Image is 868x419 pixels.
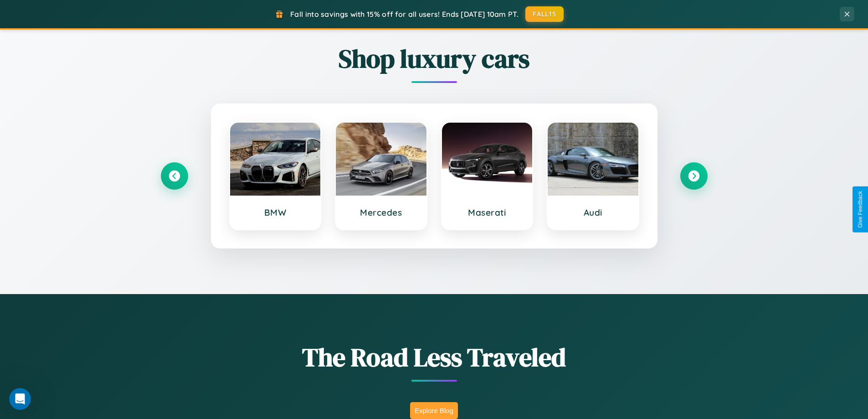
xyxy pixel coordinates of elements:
div: Give Feedback [857,191,863,228]
h3: Audi [557,207,629,218]
span: Fall into savings with 15% off for all users! Ends [DATE] 10am PT. [290,10,519,19]
h3: Mercedes [345,207,417,218]
h3: BMW [239,207,312,218]
iframe: Intercom live chat [9,388,31,410]
h2: Shop luxury cars [161,41,708,76]
h1: The Road Less Traveled [161,340,708,375]
h3: Maserati [451,207,524,218]
button: FALL15 [525,6,564,22]
button: Explore Blog [410,402,458,419]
